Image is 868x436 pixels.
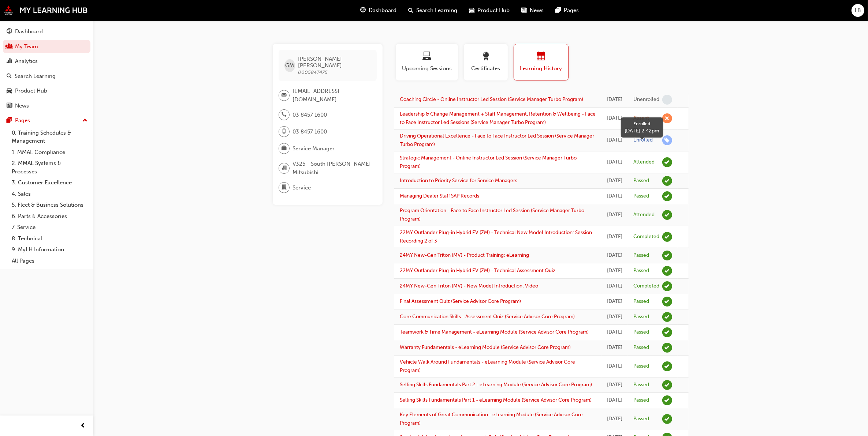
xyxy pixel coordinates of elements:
span: news-icon [7,103,12,109]
span: 03 8457 1600 [293,128,327,136]
div: Tue Jul 15 2025 14:38:30 GMT+0930 (Australian Central Standard Time) [607,177,622,185]
a: Warranty Fundamentals - eLearning Module (Service Advisor Core Program) [400,344,571,350]
a: pages-iconPages [550,3,585,18]
div: Passed [633,298,649,305]
div: Passed [633,329,649,336]
span: car-icon [469,6,475,15]
div: Passed [633,381,649,388]
div: Passed [633,177,649,184]
div: Unenrolled [633,96,659,103]
a: Selling Skills Fundamentals Part 2 - eLearning Module (Service Advisor Core Program) [400,381,592,388]
a: All Pages [9,255,90,267]
span: learningRecordVerb_ATTEND-icon [662,157,672,167]
span: Search Learning [417,6,458,15]
div: Sat Mar 29 2025 14:40:45 GMT+1030 (Australian Central Daylight Time) [607,328,622,337]
a: news-iconNews [516,3,550,18]
a: Selling Skills Fundamentals Part 1 - eLearning Module (Service Advisor Core Program) [400,397,592,403]
span: briefcase-icon [282,144,287,153]
a: 22MY Outlander Plug-in Hybrid EV (ZM) - Technical New Model Introduction: Session Recording 2 of 3 [400,229,592,244]
button: Certificates [464,44,508,80]
span: people-icon [7,44,12,50]
a: News [3,99,90,113]
span: LB [855,6,861,15]
span: Pages [564,6,579,15]
span: Dashboard [369,6,397,15]
div: Sat Mar 29 2025 23:40:04 GMT+1030 (Australian Central Daylight Time) [607,282,622,290]
span: Service Manager [293,144,335,153]
span: learningRecordVerb_PASS-icon [662,191,672,201]
div: Passed [633,267,649,274]
a: 9. MyLH Information [9,244,90,255]
span: guage-icon [7,29,12,35]
span: learningRecordVerb_PASS-icon [662,361,672,371]
div: Product Hub [15,87,47,95]
div: Dashboard [15,27,43,36]
a: 0. Training Schedules & Management [9,127,90,147]
a: Leadership & Change Management + Staff Management, Retention & Wellbeing - Face to Face Instructo... [400,111,596,125]
button: Learning History [514,44,569,80]
a: 24MY New-Gen Triton (MV) - New Model Introduction: Video [400,283,538,289]
span: chart-icon [7,58,12,65]
span: learningRecordVerb_PASS-icon [662,380,672,390]
a: Introduction to Priority Service for Service Managers [400,177,517,184]
a: Product Hub [3,84,90,98]
div: Passed [633,397,649,404]
a: 24MY New-Gen Triton (MV) - Product Training: eLearning [400,252,529,258]
div: Enrolled [625,120,659,127]
div: Thu Aug 14 2025 10:00:00 GMT+0930 (Australian Central Standard Time) [607,158,622,166]
a: car-iconProduct Hub [463,3,516,18]
span: learningRecordVerb_PASS-icon [662,327,672,337]
div: Attended [633,159,655,166]
a: search-iconSearch Learning [403,3,463,18]
div: Passed [633,313,649,320]
a: 5. Fleet & Business Solutions [9,199,90,211]
span: guage-icon [361,6,366,15]
div: Tue Sep 23 2025 08:30:00 GMT+0930 (Australian Central Standard Time) [607,114,622,123]
span: learningRecordVerb_PASS-icon [662,297,672,307]
a: Analytics [3,55,90,68]
span: email-icon [282,91,287,100]
span: phone-icon [282,110,287,120]
span: learningRecordVerb_PASS-icon [662,266,672,276]
span: up-icon [82,116,87,125]
a: Core Communication Skills - Assessment Quiz (Service Advisor Core Program) [400,313,575,320]
span: search-icon [409,6,414,15]
a: 1. MMAL Compliance [9,147,90,158]
a: Final Assessment Quiz (Service Advisor Core Program) [400,298,521,304]
span: learningRecordVerb_COMPLETE-icon [662,232,672,242]
button: LB [852,4,864,17]
span: learningRecordVerb_COMPLETE-icon [662,281,672,291]
span: [EMAIL_ADDRESS][DOMAIN_NAME] [293,87,371,104]
a: 7. Service [9,222,90,233]
a: 3. Customer Excellence [9,177,90,188]
a: Driving Operational Excellence - Face to Face Instructor Led Session (Service Manager Turbo Program) [400,133,594,147]
div: Fri Mar 28 2025 22:48:52 GMT+1030 (Australian Central Daylight Time) [607,381,622,389]
div: Passed [633,416,649,422]
button: DashboardMy TeamAnalyticsSearch LearningProduct HubNews [3,23,90,114]
a: Coaching Circle - Online Instructor Led Session (Service Manager Turbo Program) [400,96,583,102]
button: Upcoming Sessions [396,44,458,80]
span: [PERSON_NAME] [PERSON_NAME] [298,56,371,69]
a: Program Orientation - Face to Face Instructor Led Session (Service Manager Turbo Program) [400,207,584,222]
span: pages-icon [556,6,561,15]
div: Sun Mar 30 2025 00:38:52 GMT+1030 (Australian Central Daylight Time) [607,251,622,260]
div: Sat Mar 29 2025 22:45:56 GMT+1030 (Australian Central Daylight Time) [607,297,622,306]
div: Tue Jul 15 2025 11:37:06 GMT+0930 (Australian Central Standard Time) [607,192,622,200]
button: Pages [3,114,90,127]
a: 4. Sales [9,188,90,200]
span: organisation-icon [282,163,287,173]
span: V325 - South [PERSON_NAME] Mitsubishi [293,160,371,176]
div: [DATE] 2:42pm [625,127,659,135]
a: 6. Parts & Accessories [9,211,90,222]
span: department-icon [282,183,287,192]
span: mobile-icon [282,127,287,136]
span: 03 8457 1600 [293,111,327,119]
div: Search Learning [15,72,56,80]
span: learningRecordVerb_PASS-icon [662,251,672,260]
span: learningRecordVerb_PASS-icon [662,343,672,353]
span: learningRecordVerb_PASS-icon [662,414,672,424]
div: Sun Mar 30 2025 00:39:14 GMT+1030 (Australian Central Daylight Time) [607,233,622,241]
div: Sat Mar 29 2025 14:51:53 GMT+1030 (Australian Central Daylight Time) [607,313,622,321]
span: News [530,6,544,15]
span: news-icon [522,6,527,15]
